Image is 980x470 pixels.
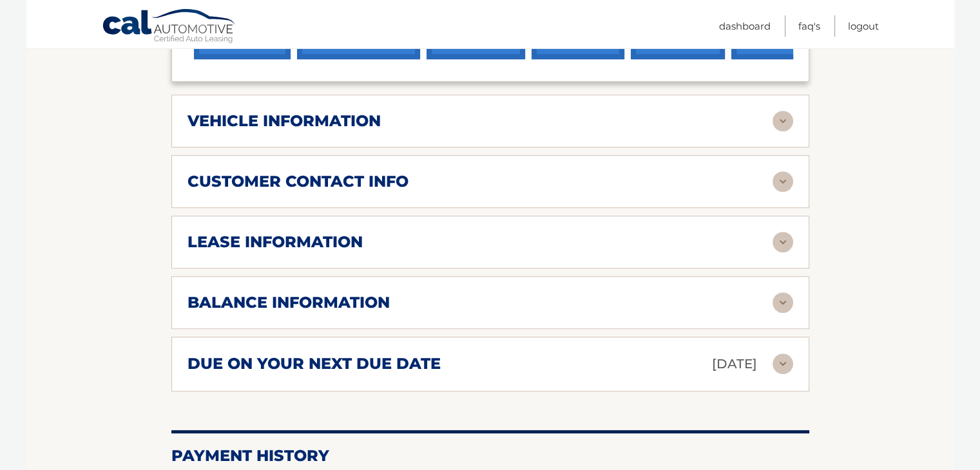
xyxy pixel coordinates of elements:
h2: lease information [187,232,363,252]
a: Logout [848,15,879,37]
h2: customer contact info [187,172,408,191]
img: accordion-rest.svg [773,353,793,374]
a: Dashboard [719,15,771,37]
p: [DATE] [712,353,757,375]
a: Cal Automotive [102,8,237,46]
h2: balance information [187,293,390,312]
a: FAQ's [798,15,820,37]
img: accordion-rest.svg [773,171,793,192]
img: accordion-rest.svg [773,292,793,313]
h2: Payment History [171,446,809,465]
img: accordion-rest.svg [773,111,793,131]
img: accordion-rest.svg [773,232,793,252]
h2: due on your next due date [187,354,441,373]
h2: vehicle information [187,111,381,131]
